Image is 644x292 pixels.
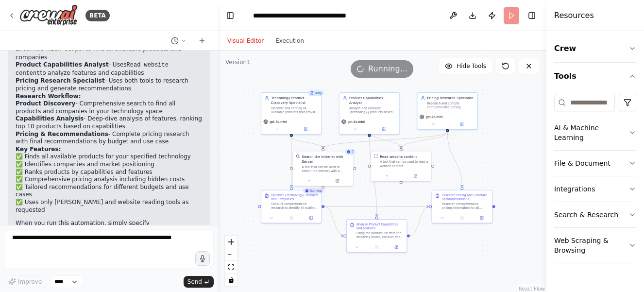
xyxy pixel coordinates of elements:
[380,154,417,159] div: Read website content
[16,93,81,100] strong: Research Workflow:
[302,154,350,164] div: Search the internet with Serper
[388,244,405,250] button: Open in side panel
[554,63,636,90] button: Tools
[16,153,202,161] li: ✅ Finds all available products for your specified technology
[16,184,202,199] li: ✅ Tailored recommendations for different budgets and use cases
[554,10,594,21] h4: Resources
[308,90,324,96] div: Busy
[16,61,202,77] li: - Uses to analyze features and capabilities
[296,154,300,158] img: SerperDevTool
[184,276,214,288] button: Send
[554,151,636,176] button: File & Document
[352,150,354,154] span: 5
[349,106,396,114] div: Analyze and evaluate {technology} products based on their capabilities, features, and technical s...
[324,204,429,209] g: Edge from 50b84f01-2218-4701-83b8-a931f9e774c4 to ce1ea9ad-b275-4a49-bb42-fda402310e9d
[225,236,237,248] button: zoom in
[16,115,84,122] strong: Capabilities Analysis
[554,115,636,150] button: AI & Machine Learning
[302,165,350,173] div: A tool that can be used to search the internet with a search_query. Supports different search typ...
[303,188,324,194] div: Running
[16,131,202,146] li: - Complete pricing research with final recommendations by budget and use case
[452,215,473,221] button: No output available
[554,176,636,202] button: Integrations
[323,178,351,184] button: Open in side panel
[270,35,310,47] button: Execution
[519,286,545,292] a: React Flow attribution
[16,100,75,107] strong: Product Discovery
[292,126,320,132] button: Open in side panel
[16,77,105,84] strong: Pricing Research Specialist
[442,202,489,210] div: Research comprehensive pricing information for all identified {technology} products, with special...
[16,115,202,130] li: - Deep-dive analysis of features, ranking top 10 products based on capabilities
[448,121,475,127] button: Open in side panel
[348,120,365,124] span: gpt-4o-mini
[270,120,287,124] span: gpt-4o-mini
[195,251,210,266] button: Click to speak your automation idea
[303,215,319,221] button: Open in side panel
[427,96,475,101] div: Pricing Research Specialist
[427,102,475,109] div: Research and compile comprehensive pricing information for {technology} products, including subsc...
[16,146,61,153] strong: Key Features:
[474,215,490,221] button: Open in side panel
[368,63,407,75] span: Running...
[554,202,636,227] button: Search & Research
[402,173,429,179] button: Open in side panel
[261,190,322,223] div: RunningDiscover {technology} Products and CompaniesConduct comprehensive research to identify all...
[417,92,478,130] div: Pricing Research SpecialistResearch and compile comprehensive pricing information for {technology...
[346,219,407,253] div: Analyze Product Capabilities and FeaturesUsing the product list from the discovery phase, conduct...
[19,4,78,26] img: Logo
[187,278,202,286] span: Send
[225,274,237,286] button: toggle interactivity
[525,9,539,22] button: Hide right sidebar
[371,151,432,181] div: ScrapeWebsiteToolRead website contentA tool that can be used to read a website content.
[18,278,42,286] span: Improve
[426,115,443,119] span: gpt-4o-mini
[292,151,354,186] div: 5SerperDevToolSearch the internet with SerperA tool that can be used to search the internet with ...
[225,236,237,286] div: React Flow controls
[366,244,387,250] button: No output available
[16,220,202,258] p: When you run this automation, simply specify the you want to research (e.g., "AI chatbots", "proj...
[554,35,636,62] button: Crew
[321,132,450,148] g: Edge from 12c1064a-d7d2-41a3-ba58-15815cdf10e1 to 5f1f2c3f-8cce-48fc-ace1-18e54129d25f
[356,223,404,230] div: Analyze Product Capabilities and Features
[271,202,318,210] div: Conduct comprehensive research to identify all available products that provide {technology}. Crea...
[281,215,302,221] button: No output available
[439,58,492,74] button: Hide Tools
[167,35,190,47] button: Switch to previous chat
[253,11,362,20] nav: breadcrumb
[194,35,210,47] button: Start a new chat
[4,275,46,288] button: Improve
[432,190,493,223] div: Research Pricing and Generate RecommendationsResearch comprehensive pricing information for all i...
[374,154,378,158] img: ScrapeWebsiteTool
[225,58,251,66] div: Version 1
[221,35,270,47] button: Visual Editor
[16,62,169,77] code: Read website content
[271,96,318,105] div: Technology Product Discovery Specialist
[554,90,636,271] div: Tools
[289,137,294,187] g: Edge from 0ce4d85b-2d6e-42a5-9d92-1c21592829fe to 50b84f01-2218-4701-83b8-a931f9e774c4
[16,176,202,184] li: ✅ Comprehensive pricing analysis including hidden costs
[16,199,202,214] li: ✅ Uses only [PERSON_NAME] and website reading tools as requested
[271,193,318,201] div: Discover {technology} Products and Companies
[457,62,486,70] span: Hide Tools
[271,106,318,114] div: Discover and catalog all available products that provide {technology}, identifying the companies ...
[380,160,428,168] div: A tool that can be used to read a website content.
[410,204,429,238] g: Edge from 14194554-bad4-4435-ab4c-437d8de072a0 to ce1ea9ad-b275-4a49-bb42-fda402310e9d
[261,92,322,135] div: BusyTechnology Product Discovery SpecialistDiscover and catalog all available products that provi...
[16,161,202,169] li: ✅ Identifies companies and market positioning
[16,131,108,137] strong: Pricing & Recommendations
[324,204,343,238] g: Edge from 50b84f01-2218-4701-83b8-a931f9e774c4 to 14194554-bad4-4435-ab4c-437d8de072a0
[399,132,450,148] g: Edge from 12c1064a-d7d2-41a3-ba58-15815cdf10e1 to 140ae1c0-86dc-4805-a3fd-06a725f9c831
[370,126,398,132] button: Open in side panel
[442,193,489,201] div: Research Pricing and Generate Recommendations
[367,132,379,217] g: Edge from 434deb8d-3e3d-4f6a-a7a6-c02baf261e44 to 14194554-bad4-4435-ab4c-437d8de072a0
[225,248,237,261] button: zoom out
[554,228,636,263] button: Web Scraping & Browsing
[85,10,110,21] div: BETA
[349,96,396,105] div: Product Capabilities Analyst
[445,132,464,187] g: Edge from 12c1064a-d7d2-41a3-ba58-15815cdf10e1 to ce1ea9ad-b275-4a49-bb42-fda402310e9d
[289,137,325,148] g: Edge from 0ce4d85b-2d6e-42a5-9d92-1c21592829fe to 5f1f2c3f-8cce-48fc-ace1-18e54129d25f
[356,231,404,239] div: Using the product list from the discovery phase, conduct deep-dive analysis of each {technology} ...
[339,92,400,135] div: Product Capabilities AnalystAnalyze and evaluate {technology} products based on their capabilitie...
[16,77,202,92] li: - Uses both tools to research pricing and generate recommendations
